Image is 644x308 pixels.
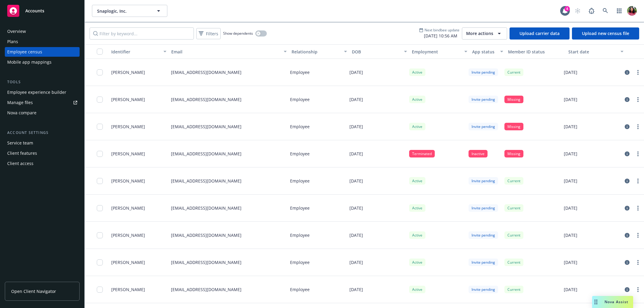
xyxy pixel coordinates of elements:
div: Current [504,286,523,293]
p: [EMAIL_ADDRESS][DOMAIN_NAME] [171,123,241,130]
div: 4 [564,6,570,11]
input: Toggle Row Selected [97,178,103,184]
p: Employee [290,178,310,184]
p: [EMAIL_ADDRESS][DOMAIN_NAME] [171,205,241,211]
a: circleInformation [623,232,631,239]
a: Manage files [5,98,80,107]
p: Employee [290,259,310,265]
span: [PERSON_NAME] [111,178,145,184]
div: Current [504,177,523,185]
p: [EMAIL_ADDRESS][DOMAIN_NAME] [171,178,241,184]
p: Employee [290,96,310,103]
a: Search [599,5,611,17]
div: Current [504,259,523,266]
p: [EMAIL_ADDRESS][DOMAIN_NAME] [171,151,241,157]
span: Show dependents [223,31,253,36]
span: [PERSON_NAME] [111,286,145,293]
div: Client access [7,159,33,168]
div: Email [171,49,280,55]
div: Active [409,231,425,239]
div: Identifier [111,49,160,55]
div: Invite pending [469,68,498,76]
button: Filters [196,28,221,39]
div: Nova compare [7,108,36,118]
span: [DATE] 10:56 AM [419,33,459,39]
a: more [634,69,642,76]
div: Invite pending [469,231,498,239]
p: [DATE] [349,178,363,184]
div: Active [409,177,425,185]
p: [DATE] [349,259,363,265]
p: [EMAIL_ADDRESS][DOMAIN_NAME] [171,232,241,238]
span: [PERSON_NAME] [111,232,145,238]
p: [DATE] [349,232,363,238]
div: Plans [7,37,18,46]
span: [PERSON_NAME] [111,205,145,211]
span: More actions [466,30,493,37]
a: circleInformation [623,96,631,103]
a: more [634,177,642,185]
span: [PERSON_NAME] [111,69,145,75]
div: Active [409,68,425,76]
p: Employee [290,232,310,238]
div: Account settings [5,130,80,136]
input: Toggle Row Selected [97,287,103,293]
button: Relationship [289,44,349,59]
p: [DATE] [564,96,577,103]
p: [EMAIL_ADDRESS][DOMAIN_NAME] [171,96,241,103]
div: Invite pending [469,286,498,293]
div: Manage files [7,98,33,107]
p: [DATE] [564,259,577,265]
div: Start date [568,49,617,55]
div: Employee census [7,47,42,57]
div: Inactive [469,150,488,157]
a: circleInformation [623,177,631,185]
div: Active [409,286,425,293]
p: [DATE] [564,151,577,157]
button: DOB [349,44,409,59]
input: Toggle Row Selected [97,259,103,265]
span: [PERSON_NAME] [111,151,145,157]
p: [DATE] [349,205,363,211]
span: Open Client Navigator [11,288,56,294]
span: Snaplogic, Inc. [97,8,149,14]
div: Missing [504,150,523,157]
p: [EMAIL_ADDRESS][DOMAIN_NAME] [171,286,241,293]
div: Invite pending [469,204,498,212]
div: Current [504,204,523,212]
a: circleInformation [623,259,631,266]
p: [DATE] [564,69,577,75]
p: [DATE] [349,123,363,130]
div: Missing [504,123,523,130]
p: [DATE] [564,205,577,211]
p: Employee [290,205,310,211]
p: [DATE] [564,286,577,293]
a: Report a Bug [586,5,598,17]
span: Accounts [25,8,44,13]
div: Terminated [409,150,435,157]
div: Active [409,204,425,212]
a: Service team [5,138,80,148]
span: Filters [197,29,219,38]
p: [DATE] [349,69,363,75]
div: Drag to move [592,296,600,308]
div: DOB [352,49,400,55]
div: Active [409,96,425,103]
a: Employee census [5,47,80,57]
div: Overview [7,27,26,36]
div: App status [472,49,497,55]
a: more [634,205,642,212]
div: Invite pending [469,123,498,130]
button: Member ID status [506,44,566,59]
a: Switch app [613,5,625,17]
p: [DATE] [564,232,577,238]
input: Filter by keyword... [90,27,194,40]
a: Client access [5,159,80,168]
a: Upload carrier data [510,27,570,40]
div: Active [409,259,425,266]
div: Employment [412,49,460,55]
div: Invite pending [469,177,498,185]
span: [PERSON_NAME] [111,259,145,265]
a: circleInformation [623,205,631,212]
button: Employment [409,44,469,59]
